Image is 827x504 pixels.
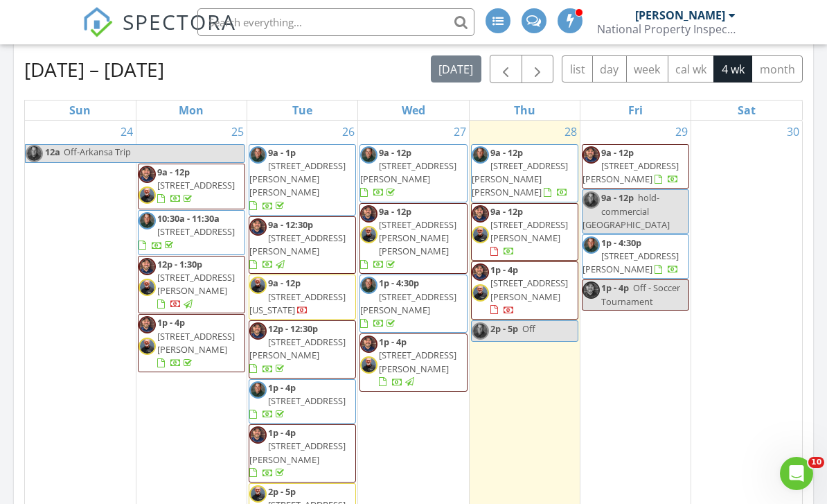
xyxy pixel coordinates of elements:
[583,236,600,254] img: picture_mark_schucker_npi.jpg
[583,250,679,275] span: [STREET_ADDRESS][PERSON_NAME]
[601,281,680,307] span: Off - Soccer Tournament
[583,146,600,164] img: 98ad0655cfd2453b98a1de31b1ed23db.jpeg
[360,290,456,316] span: [STREET_ADDRESS][PERSON_NAME]
[601,146,634,159] span: 9a - 12p
[249,275,356,320] a: 9a - 12p [STREET_ADDRESS][US_STATE]
[139,338,156,355] img: 5ed412a738bc4b6ebf64edaec0d92b37.jpeg
[360,205,456,271] a: 9a - 12p [STREET_ADDRESS][PERSON_NAME][PERSON_NAME]
[157,258,235,311] a: 12p - 1:30p [STREET_ADDRESS][PERSON_NAME]
[713,55,752,82] button: 4 wk
[490,205,523,218] span: 9a - 12p
[472,146,568,199] a: 9a - 12p [STREET_ADDRESS][PERSON_NAME][PERSON_NAME]
[360,159,456,185] span: [STREET_ADDRESS][PERSON_NAME]
[157,166,235,205] a: 9a - 12p [STREET_ADDRESS]
[118,121,136,143] a: Go to August 24, 2025
[399,101,428,120] a: Wednesday
[471,261,578,320] a: 1p - 4p [STREET_ADDRESS][PERSON_NAME]
[379,336,456,388] a: 1p - 4p [STREET_ADDRESS][PERSON_NAME]
[64,146,131,158] span: Off-Arkansa Trip
[268,322,318,335] span: 12p - 12:30p
[197,8,474,36] input: Search everything...
[139,258,156,275] img: 98ad0655cfd2453b98a1de31b1ed23db.jpeg
[268,146,296,159] span: 9a - 1p
[784,121,802,143] a: Go to August 30, 2025
[44,145,61,162] span: 12a
[157,316,235,369] a: 1p - 4p [STREET_ADDRESS][PERSON_NAME]
[157,258,202,270] span: 12p - 1:30p
[268,485,296,498] span: 2p - 5p
[360,336,377,353] img: 98ad0655cfd2453b98a1de31b1ed23db.jpeg
[490,263,518,276] span: 1p - 4p
[249,336,346,361] span: [STREET_ADDRESS][PERSON_NAME]
[808,457,824,468] span: 10
[451,121,469,143] a: Go to August 27, 2025
[379,218,456,257] span: [STREET_ADDRESS][PERSON_NAME][PERSON_NAME]
[490,146,523,159] span: 9a - 12p
[249,232,346,257] span: [STREET_ADDRESS][PERSON_NAME]
[379,349,456,374] span: [STREET_ADDRESS][PERSON_NAME]
[635,8,725,22] div: [PERSON_NAME]
[359,333,467,392] a: 1p - 4p [STREET_ADDRESS][PERSON_NAME]
[379,205,411,218] span: 9a - 12p
[157,179,235,191] span: [STREET_ADDRESS]
[379,336,407,348] span: 1p - 4p
[583,146,679,185] a: 9a - 12p [STREET_ADDRESS][PERSON_NAME]
[82,19,236,48] a: SPECTORA
[601,236,641,249] span: 1p - 4:30p
[249,322,346,375] a: 12p - 12:30p [STREET_ADDRESS][PERSON_NAME]
[511,101,538,120] a: Thursday
[249,146,346,212] a: 9a - 1p [STREET_ADDRESS][PERSON_NAME][PERSON_NAME]
[249,216,356,275] a: 9a - 12:30p [STREET_ADDRESS][PERSON_NAME]
[249,144,356,216] a: 9a - 1p [STREET_ADDRESS][PERSON_NAME][PERSON_NAME]
[582,234,689,279] a: 1p - 4:30p [STREET_ADDRESS][PERSON_NAME]
[359,203,467,275] a: 9a - 12p [STREET_ADDRESS][PERSON_NAME][PERSON_NAME]
[360,356,377,374] img: 5ed412a738bc4b6ebf64edaec0d92b37.jpeg
[82,7,113,37] img: The Best Home Inspection Software - Spectora
[601,191,634,204] span: 9a - 12p
[249,426,267,444] img: 98ad0655cfd2453b98a1de31b1ed23db.jpeg
[625,101,646,120] a: Friday
[249,218,346,271] a: 9a - 12:30p [STREET_ADDRESS][PERSON_NAME]
[360,277,377,294] img: picture_mark_schucker_npi.jpg
[249,381,267,399] img: picture_mark_schucker_npi.jpg
[472,146,489,164] img: picture_mark_schucker_npi.jpg
[359,275,467,333] a: 1p - 4:30p [STREET_ADDRESS][PERSON_NAME]
[490,263,568,316] a: 1p - 4p [STREET_ADDRESS][PERSON_NAME]
[592,55,627,82] button: day
[157,271,235,297] span: [STREET_ADDRESS][PERSON_NAME]
[472,205,489,223] img: 98ad0655cfd2453b98a1de31b1ed23db.jpeg
[360,146,456,199] a: 9a - 12p [STREET_ADDRESS][PERSON_NAME]
[626,55,668,82] button: week
[360,205,377,223] img: 98ad0655cfd2453b98a1de31b1ed23db.jpeg
[490,322,518,335] span: 2p - 5p
[249,485,267,503] img: 5ed412a738bc4b6ebf64edaec0d92b37.jpeg
[562,55,593,82] button: list
[472,159,568,198] span: [STREET_ADDRESS][PERSON_NAME][PERSON_NAME]
[490,277,568,302] span: [STREET_ADDRESS][PERSON_NAME]
[138,256,245,314] a: 12p - 1:30p [STREET_ADDRESS][PERSON_NAME]
[139,316,156,333] img: 98ad0655cfd2453b98a1de31b1ed23db.jpeg
[601,281,629,294] span: 1p - 4p
[249,426,346,479] a: 1p - 4p [STREET_ADDRESS][PERSON_NAME]
[290,101,315,120] a: Tuesday
[471,203,578,261] a: 9a - 12p [STREET_ADDRESS][PERSON_NAME]
[249,290,346,316] span: [STREET_ADDRESS][US_STATE]
[522,55,554,83] button: Next
[339,121,357,143] a: Go to August 26, 2025
[139,212,156,229] img: picture_mark_schucker_npi.jpg
[249,277,267,294] img: 5ed412a738bc4b6ebf64edaec0d92b37.jpeg
[752,55,803,82] button: month
[24,55,164,83] h2: [DATE] – [DATE]
[472,284,489,302] img: 5ed412a738bc4b6ebf64edaec0d92b37.jpeg
[249,146,267,164] img: picture_mark_schucker_npi.jpg
[157,225,235,238] span: [STREET_ADDRESS]
[123,7,236,36] span: SPECTORA
[360,277,456,329] a: 1p - 4:30p [STREET_ADDRESS][PERSON_NAME]
[471,144,578,202] a: 9a - 12p [STREET_ADDRESS][PERSON_NAME][PERSON_NAME]
[268,277,301,289] span: 9a - 12p
[249,322,267,340] img: 98ad0655cfd2453b98a1de31b1ed23db.jpeg
[360,226,377,243] img: 5ed412a738bc4b6ebf64edaec0d92b37.jpeg
[268,394,346,407] span: [STREET_ADDRESS]
[249,218,267,236] img: 98ad0655cfd2453b98a1de31b1ed23db.jpeg
[360,146,377,164] img: picture_mark_schucker_npi.jpg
